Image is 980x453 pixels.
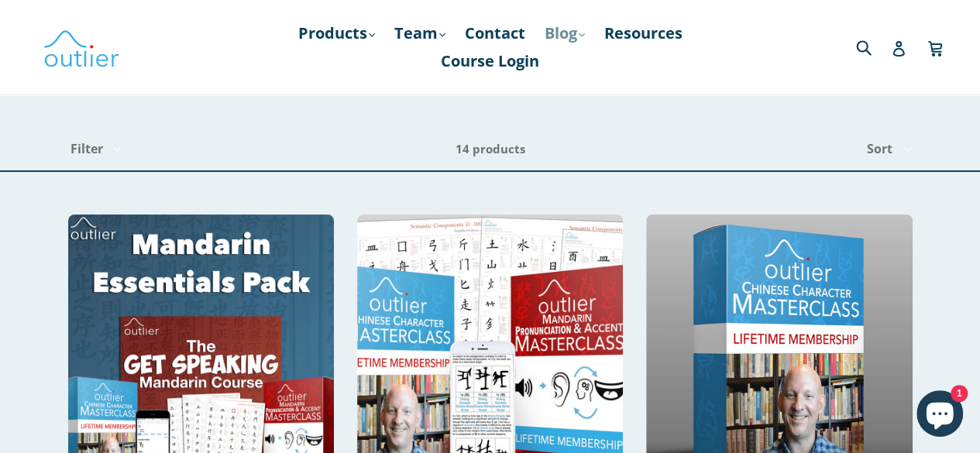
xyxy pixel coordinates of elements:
a: Products [291,19,383,47]
a: Resources [597,19,690,47]
span: 14 products [456,141,525,156]
a: Course Login [433,47,547,75]
inbox-online-store-chat: Shopify online store chat [912,390,968,441]
input: Search [852,31,895,63]
a: Blog [537,19,593,47]
a: Contact [457,19,533,47]
a: Team [387,19,453,47]
img: Outlier Linguistics [43,25,120,70]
